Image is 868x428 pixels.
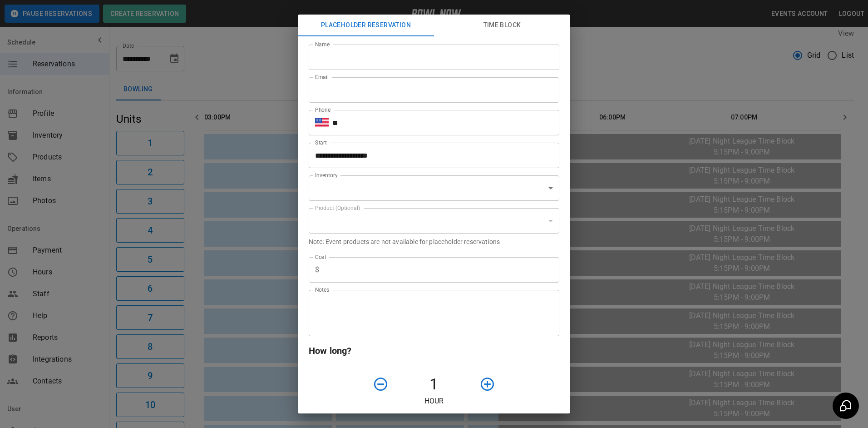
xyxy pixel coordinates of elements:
[315,139,327,146] label: Start
[309,143,553,168] input: Choose date, selected date is Oct 2, 2025
[298,15,434,36] button: Placeholder Reservation
[309,237,559,246] p: Note: Event products are not available for placeholder reservations
[315,116,329,129] button: Select country
[309,208,559,234] div: ​
[315,106,330,114] label: Phone
[434,15,570,36] button: Time Block
[315,264,319,275] p: $
[309,343,559,358] h6: How long?
[309,175,559,201] div: ​
[392,375,476,394] h4: 1
[309,396,559,407] p: Hour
